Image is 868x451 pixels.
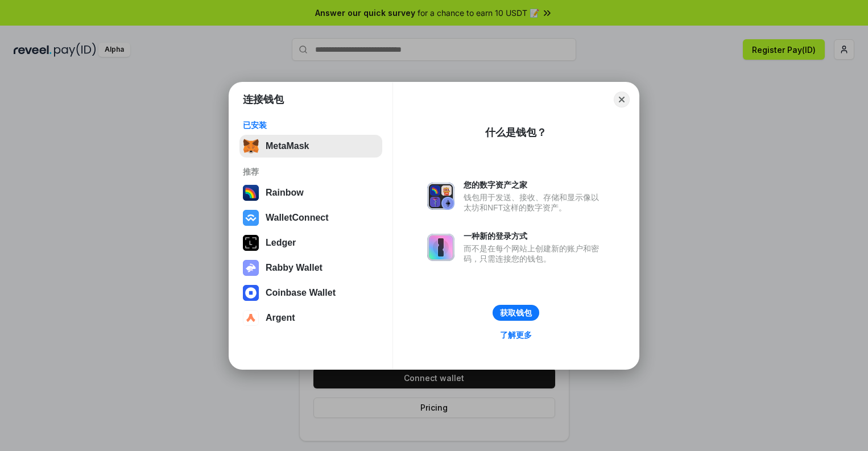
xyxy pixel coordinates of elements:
img: svg+xml,%3Csvg%20xmlns%3D%22http%3A%2F%2Fwww.w3.org%2F2000%2Fsvg%22%20width%3D%2228%22%20height%3... [243,235,259,251]
div: Ledger [266,238,296,248]
img: svg+xml,%3Csvg%20width%3D%2228%22%20height%3D%2228%22%20viewBox%3D%220%200%2028%2028%22%20fill%3D... [243,310,259,326]
div: WalletConnect [266,213,329,223]
button: Coinbase Wallet [239,282,382,304]
button: WalletConnect [239,206,382,229]
div: Coinbase Wallet [266,288,336,298]
img: svg+xml,%3Csvg%20width%3D%2228%22%20height%3D%2228%22%20viewBox%3D%220%200%2028%2028%22%20fill%3D... [243,210,259,226]
button: Close [614,92,630,107]
button: Argent [239,307,382,329]
button: 获取钱包 [493,305,539,321]
img: svg+xml,%3Csvg%20xmlns%3D%22http%3A%2F%2Fwww.w3.org%2F2000%2Fsvg%22%20fill%3D%22none%22%20viewBox... [427,234,454,261]
a: 了解更多 [493,328,539,342]
div: 已安装 [243,120,379,130]
div: Argent [266,313,295,323]
div: 一种新的登录方式 [464,231,605,241]
img: svg+xml,%3Csvg%20width%3D%22120%22%20height%3D%22120%22%20viewBox%3D%220%200%20120%20120%22%20fil... [243,185,259,201]
button: MetaMask [239,135,382,158]
h1: 连接钱包 [243,93,284,106]
div: 而不是在每个网站上创建新的账户和密码，只需连接您的钱包。 [464,243,605,264]
div: MetaMask [266,141,309,151]
img: svg+xml,%3Csvg%20xmlns%3D%22http%3A%2F%2Fwww.w3.org%2F2000%2Fsvg%22%20fill%3D%22none%22%20viewBox... [243,260,259,276]
div: 您的数字资产之家 [464,180,605,190]
button: Ledger [239,231,382,254]
div: 什么是钱包？ [485,126,547,139]
div: 获取钱包 [500,308,532,318]
div: Rabby Wallet [266,263,323,273]
div: 推荐 [243,167,379,177]
img: svg+xml,%3Csvg%20fill%3D%22none%22%20height%3D%2233%22%20viewBox%3D%220%200%2035%2033%22%20width%... [243,138,259,154]
img: svg+xml,%3Csvg%20xmlns%3D%22http%3A%2F%2Fwww.w3.org%2F2000%2Fsvg%22%20fill%3D%22none%22%20viewBox... [427,183,454,210]
img: svg+xml,%3Csvg%20width%3D%2228%22%20height%3D%2228%22%20viewBox%3D%220%200%2028%2028%22%20fill%3D... [243,285,259,301]
div: 钱包用于发送、接收、存储和显示像以太坊和NFT这样的数字资产。 [464,192,605,213]
div: 了解更多 [500,330,532,340]
button: Rainbow [239,181,382,204]
div: Rainbow [266,188,304,198]
button: Rabby Wallet [239,256,382,279]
